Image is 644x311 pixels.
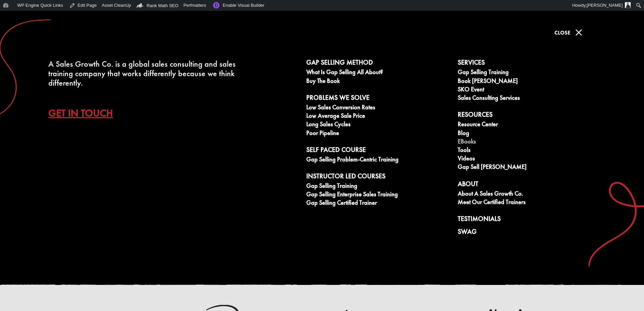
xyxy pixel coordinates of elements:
[306,130,450,138] a: Poor Pipeline
[306,146,450,156] a: Self Paced Course
[18,43,24,48] img: tab_domain_overview_orange.svg
[67,43,73,48] img: tab_keywords_by_traffic_grey.svg
[306,199,450,208] a: Gap Selling Certified Trainer
[458,155,602,163] a: Videos
[458,69,602,77] a: Gap Selling Training
[458,163,602,172] a: Gap Sell [PERSON_NAME]
[458,190,602,199] a: About A Sales Growth Co.
[458,121,602,129] a: Resource Center
[587,3,623,8] span: [PERSON_NAME]
[458,59,602,69] a: Services
[147,3,178,8] span: Rank Math SEO
[458,77,602,86] a: Book [PERSON_NAME]
[11,11,16,16] img: logo_orange.svg
[306,77,450,86] a: Buy The Book
[18,18,74,23] div: Domain: [DOMAIN_NAME]
[306,121,450,129] a: Long Sales Cycles
[458,130,602,138] a: Blog
[306,59,450,69] a: Gap Selling Method
[306,69,450,77] a: What is Gap Selling all about?
[458,86,602,94] a: SKO Event
[572,26,586,39] span: M
[48,59,241,88] div: A Sales Growth Co. is a global sales consulting and sales training company that works differently...
[11,18,16,23] img: website_grey.svg
[48,101,123,125] a: Get In Touch
[306,156,450,164] a: Gap Selling Problem-Centric Training
[306,172,450,182] a: Instructor Led Courses
[458,215,602,225] a: Testimonials
[75,43,114,48] div: Keywords by Traffic
[306,104,450,112] a: Low Sales Conversion Rates
[458,199,602,207] a: Meet our Certified Trainers
[306,112,450,121] a: Low Average Sale Price
[458,147,602,155] a: Tools
[458,111,602,121] a: Resources
[554,29,570,36] span: Close
[26,43,61,48] div: Domain Overview
[458,180,602,190] a: About
[19,11,33,16] div: v 4.0.25
[458,138,602,147] a: eBooks
[458,94,602,103] a: Sales Consulting Services
[458,228,602,238] a: Swag
[306,182,450,191] a: Gap Selling Training
[306,94,450,104] a: Problems We Solve
[306,191,450,199] a: Gap Selling Enterprise Sales Training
